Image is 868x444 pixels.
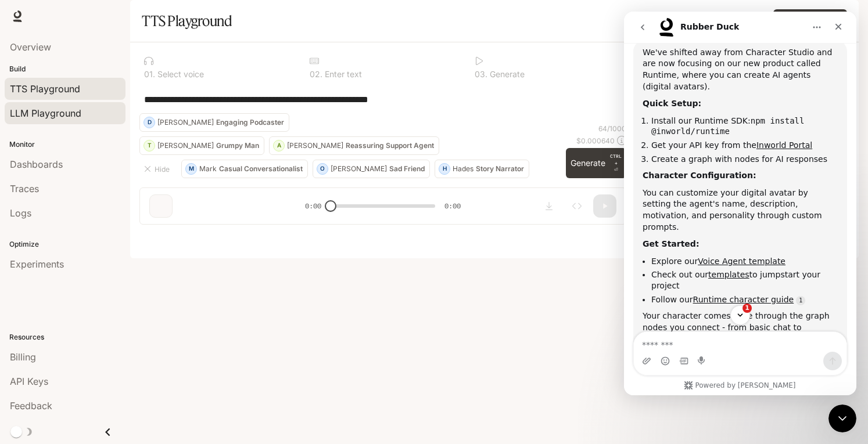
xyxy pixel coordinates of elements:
[139,136,264,155] button: T[PERSON_NAME]Grumpy Man
[610,153,622,174] p: ⏎
[773,9,847,33] button: Clone Voice
[346,142,434,149] p: Reassuring Support Agent
[310,70,322,78] p: 0 2 .
[317,160,328,178] div: O
[322,70,362,78] p: Enter text
[216,119,284,126] p: Engaging Podcaster
[144,136,155,155] div: T
[389,165,425,172] p: Sad Friend
[199,165,217,172] p: Mark
[142,9,232,33] h1: TTS Playground
[435,160,529,178] button: HHadesStory Narrator
[269,136,439,155] button: A[PERSON_NAME]Reassuring Support Agent
[216,142,259,149] p: Grumpy Man
[576,136,615,146] p: $ 0.000640
[476,165,524,172] p: Story Narrator
[139,160,177,178] button: Hide
[610,153,622,167] p: CTRL +
[139,113,289,132] button: D[PERSON_NAME]Engaging Podcaster
[157,119,214,126] p: [PERSON_NAME]
[157,142,214,149] p: [PERSON_NAME]
[144,70,155,78] p: 0 1 .
[219,165,303,172] p: Casual Conversationalist
[181,160,308,178] button: MMarkCasual Conversationalist
[144,113,155,132] div: D
[274,136,284,155] div: A
[453,165,474,172] p: Hades
[186,160,196,178] div: M
[566,148,626,178] button: GenerateCTRL +⏎
[624,12,856,395] iframe: Intercom live chat
[287,142,343,149] p: [PERSON_NAME]
[313,160,430,178] button: O[PERSON_NAME]Sad Friend
[439,160,450,178] div: H
[331,165,387,172] p: [PERSON_NAME]
[828,405,856,432] iframe: Intercom live chat
[475,70,487,78] p: 0 3 .
[487,70,525,78] p: Generate
[155,70,204,78] p: Select voice
[598,124,626,133] p: 64 / 1000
